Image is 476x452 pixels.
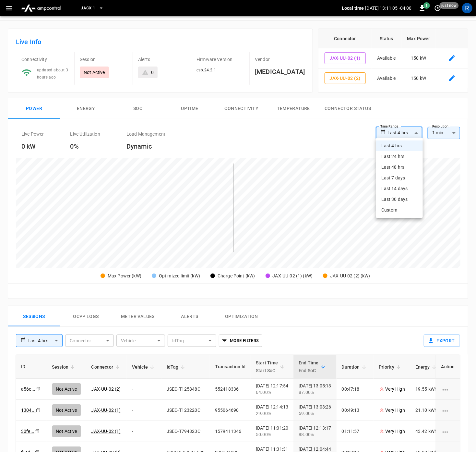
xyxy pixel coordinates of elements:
[376,194,423,205] li: Last 30 days
[376,140,423,151] li: Last 4 hrs
[376,151,423,162] li: Last 24 hrs
[376,183,423,194] li: Last 14 days
[376,205,423,215] li: Custom
[376,173,423,183] li: Last 7 days
[376,162,423,173] li: Last 48 hrs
